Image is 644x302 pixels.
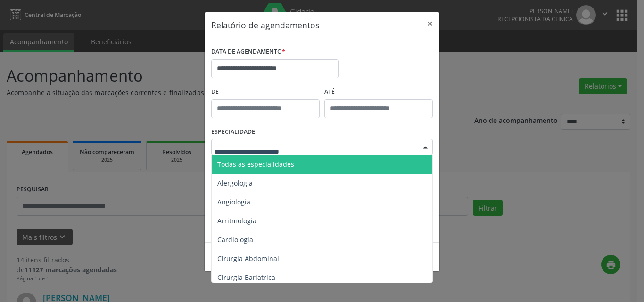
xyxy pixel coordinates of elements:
span: Cirurgia Abdominal [217,254,279,263]
span: Cirurgia Bariatrica [217,273,275,282]
label: ESPECIALIDADE [211,125,255,139]
label: ATÉ [324,85,433,99]
h5: Relatório de agendamentos [211,19,319,31]
span: Alergologia [217,179,253,188]
button: Close [421,12,439,35]
span: Cardiologia [217,235,253,244]
label: De [211,85,320,99]
span: Angiologia [217,197,250,206]
span: Arritmologia [217,216,256,225]
span: Todas as especialidades [217,160,294,169]
label: DATA DE AGENDAMENTO [211,45,285,59]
